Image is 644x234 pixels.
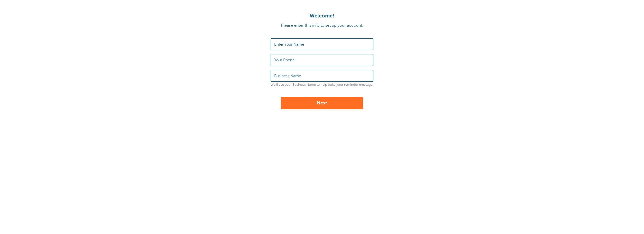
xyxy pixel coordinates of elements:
label: Enter Your Name [274,42,304,47]
label: Your Phone [274,58,295,62]
p: Please enter this info to set up your account. [5,23,639,28]
button: Next [281,97,363,109]
p: We'll use your Business Name to help build your reminder message. [271,83,373,87]
h1: Welcome! [5,13,639,19]
label: Business Name [274,74,301,78]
